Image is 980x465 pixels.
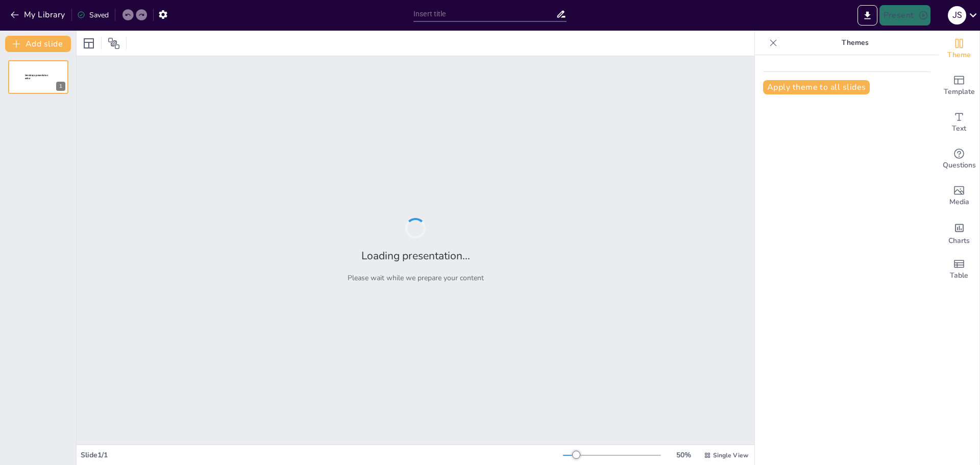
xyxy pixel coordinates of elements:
div: Add ready made slides [939,67,979,104]
div: Saved [77,10,109,20]
button: Export to PowerPoint [857,5,877,26]
span: Questions [943,160,976,171]
div: Add images, graphics, shapes or video [939,178,979,214]
div: J S [948,6,966,25]
span: Charts [948,235,970,247]
span: Media [949,197,969,208]
div: Add a table [939,251,979,288]
div: Add charts and graphs [939,214,979,251]
div: 1 [8,60,68,94]
button: J S [948,5,966,26]
span: Sendsteps presentation editor [25,74,48,80]
span: Template [944,86,975,97]
button: Apply theme to all slides [763,80,870,94]
div: Get real-time input from your audience [939,141,979,178]
h2: Loading presentation... [361,249,470,263]
span: Text [952,123,966,134]
p: Please wait while we prepare your content [348,273,484,283]
div: 1 [56,82,65,91]
button: Present [879,5,930,26]
input: Insert title [413,7,556,21]
button: Add slide [5,36,71,52]
span: Theme [947,50,971,61]
div: Layout [81,35,97,52]
p: Themes [781,31,928,55]
span: Single View [713,451,748,459]
button: My Library [8,7,69,23]
div: Change the overall theme [939,31,979,67]
div: Add text boxes [939,104,979,141]
span: Table [950,270,968,281]
div: Slide 1 / 1 [81,450,563,460]
span: Position [108,37,120,50]
div: 50 % [671,450,696,460]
